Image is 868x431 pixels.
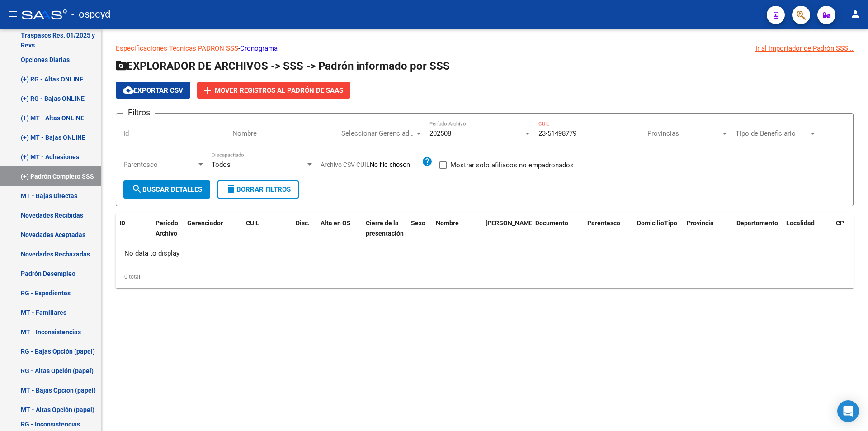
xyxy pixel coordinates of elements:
span: Departamento [736,219,778,227]
span: EXPLORADOR DE ARCHIVOS -> SSS -> Padrón informado por SSS [116,60,450,72]
mat-icon: cloud_download [123,85,134,95]
span: DomicilioTipo [637,219,677,227]
span: Provincia [687,219,714,227]
span: Buscar Detalles [132,185,202,194]
datatable-header-cell: Parentesco [584,213,633,243]
datatable-header-cell: Disc. [292,213,317,243]
div: Ir al importador de Padrón SSS... [755,43,854,53]
span: 202508 [429,129,451,137]
input: Archivo CSV CUIL [370,161,422,169]
span: CP [836,219,844,227]
mat-icon: search [132,184,142,194]
span: Sexo [411,219,425,227]
span: Período Archivo [156,219,178,237]
span: Alta en OS [321,219,351,227]
datatable-header-cell: ID [116,213,152,243]
span: - ospcyd [71,5,110,24]
span: Cierre de la presentación [366,219,404,237]
mat-icon: menu [7,9,18,19]
button: Mover registros al PADRÓN de SAAS [197,82,350,99]
datatable-header-cell: Gerenciador [184,213,242,243]
button: Exportar CSV [116,82,190,99]
span: [PERSON_NAME]. [486,219,536,227]
mat-icon: delete [226,184,236,194]
datatable-header-cell: Sexo [407,213,432,243]
span: Tipo de Beneficiario [736,129,809,137]
span: Exportar CSV [123,86,183,95]
button: Borrar Filtros [217,180,299,199]
datatable-header-cell: Fecha Nac. [482,213,532,243]
datatable-header-cell: Documento [532,213,584,243]
div: Open Intercom Messenger [837,400,859,422]
span: Gerenciador [187,219,223,227]
span: Nombre [436,219,459,227]
mat-icon: person [850,9,861,19]
mat-icon: help [422,156,433,167]
span: Documento [535,219,568,227]
span: Mover registros al PADRÓN de SAAS [215,86,343,95]
span: Localidad [786,219,815,227]
datatable-header-cell: Período Archivo [152,213,184,243]
div: No data to display [116,242,854,265]
span: Parentesco [587,219,620,227]
span: Disc. [296,219,310,227]
button: Buscar Detalles [123,180,210,199]
span: ID [119,219,125,227]
div: 0 total [116,265,854,288]
datatable-header-cell: CP [832,213,859,243]
span: CUIL [246,219,259,227]
datatable-header-cell: Nombre [432,213,482,243]
span: Borrar Filtros [226,185,291,194]
datatable-header-cell: CUIL [242,213,292,243]
mat-icon: add [202,85,213,96]
datatable-header-cell: DomicilioTipo [633,213,683,243]
span: Parentesco [123,161,197,169]
span: Todos [212,161,231,169]
datatable-header-cell: Departamento [733,213,783,243]
datatable-header-cell: Localidad [783,213,832,243]
span: Seleccionar Gerenciador [341,129,415,137]
datatable-header-cell: Provincia [683,213,733,243]
datatable-header-cell: Cierre de la presentación [362,213,407,243]
p: - [116,43,854,53]
datatable-header-cell: Alta en OS [317,213,362,243]
span: Archivo CSV CUIL [321,161,370,168]
span: Provincias [647,129,721,137]
a: Especificaciones Técnicas PADRON SSS [116,44,238,52]
span: Mostrar solo afiliados no empadronados [450,160,574,171]
a: Cronograma [240,44,278,52]
h3: Filtros [123,106,155,119]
